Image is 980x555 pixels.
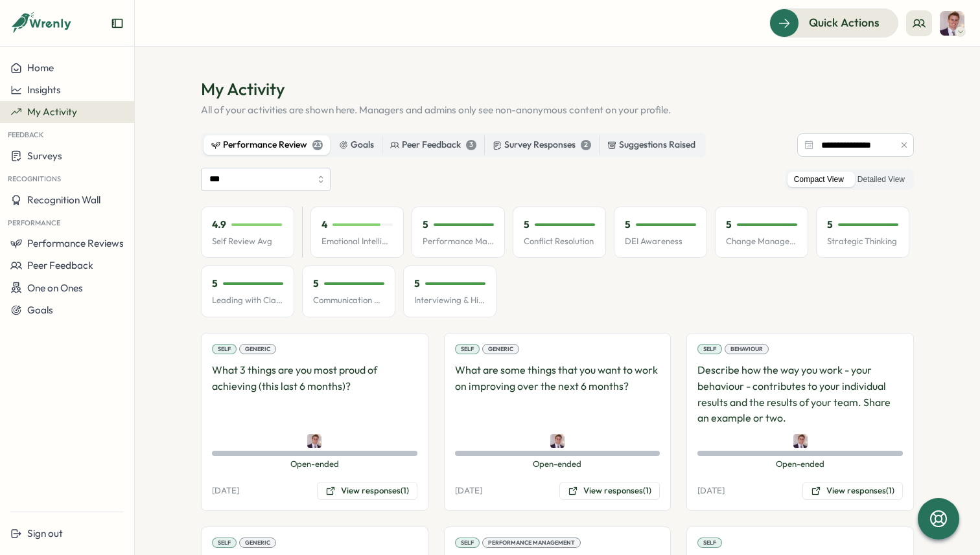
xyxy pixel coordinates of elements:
[27,194,100,206] span: Recognition Wall
[201,78,914,100] h1: My Activity
[493,138,591,152] div: Survey Responses
[769,8,898,37] button: Quick Actions
[455,344,480,354] div: Self
[321,218,327,232] p: 4
[697,344,722,354] div: Self
[625,218,631,232] p: 5
[550,434,565,448] img: Brendan Lawton
[212,459,417,470] span: Open-ended
[482,344,519,354] div: Generic
[726,236,797,247] p: Change Management
[625,236,696,247] p: DEI Awareness
[212,538,237,548] div: Self
[423,236,494,247] p: Performance Management
[455,459,660,470] span: Open-ended
[212,344,237,354] div: Self
[851,172,911,188] label: Detailed View
[201,103,914,117] p: All of your activities are shown here. Managers and admins only see non-anonymous content on your...
[559,482,660,500] button: View responses(1)
[313,277,319,291] p: 5
[239,538,276,548] div: Generic
[212,295,283,306] p: Leading with Clarity & Confidence
[524,236,595,247] p: Conflict Resolution
[455,362,660,426] p: What are some things that you want to work on improving over the next 6 months?
[27,259,93,271] span: Peer Feedback
[27,237,124,249] span: Performance Reviews
[111,17,124,30] button: Expand sidebar
[466,140,476,150] div: 3
[455,538,480,548] div: Self
[27,282,83,294] span: One on Ones
[27,527,63,539] span: Sign out
[390,138,476,152] div: Peer Feedback
[697,485,725,497] p: [DATE]
[827,236,898,247] p: Strategic Thinking
[307,434,321,448] img: Brendan Lawton
[27,84,61,96] span: Insights
[809,14,880,31] span: Quick Actions
[317,482,417,500] button: View responses(1)
[423,218,428,232] p: 5
[27,304,53,316] span: Goals
[787,172,850,188] label: Compact View
[827,218,833,232] p: 5
[524,218,530,232] p: 5
[312,140,323,150] div: 23
[27,150,62,162] span: Surveys
[725,344,769,354] div: Behaviour
[211,138,323,152] div: Performance Review
[793,434,808,448] img: Brendan Lawton
[726,218,732,232] p: 5
[27,106,77,118] span: My Activity
[581,140,591,150] div: 2
[212,236,283,247] p: Self Review Avg
[697,538,722,548] div: Self
[455,485,482,497] p: [DATE]
[482,538,581,548] div: Performance Management
[697,362,903,426] p: Describe how the way you work - your behaviour - contributes to your individual results and the r...
[212,277,218,291] p: 5
[802,482,903,500] button: View responses(1)
[313,295,384,306] p: Communication Skills
[212,362,417,426] p: What 3 things are you most proud of achieving (this last 6 months)?
[414,277,420,291] p: 5
[607,138,695,152] div: Suggestions Raised
[940,11,964,36] img: Brendan Lawton
[339,138,374,152] div: Goals
[212,485,239,497] p: [DATE]
[239,344,276,354] div: Generic
[27,62,54,74] span: Home
[212,218,226,232] p: 4.9
[321,236,393,247] p: Emotional Intelligence
[414,295,485,306] p: Interviewing & Hiring
[697,459,903,470] span: Open-ended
